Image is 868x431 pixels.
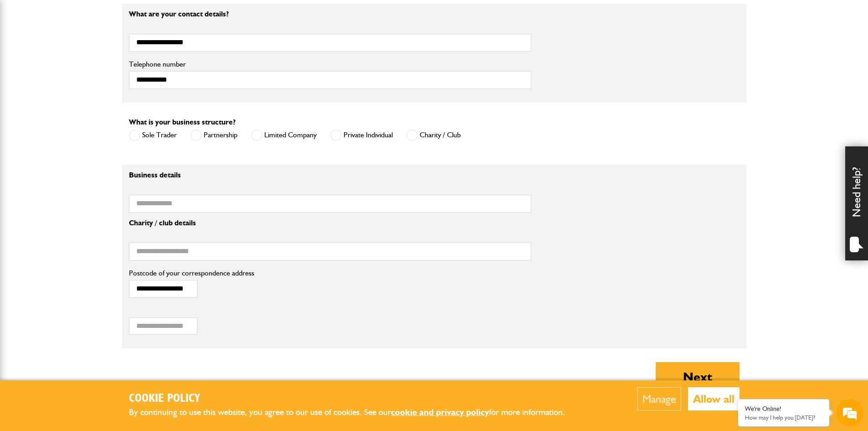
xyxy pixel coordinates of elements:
[149,5,171,26] div: Minimize live chat window
[129,270,268,277] label: Postcode of your correspondence address
[637,387,681,410] button: Manage
[656,362,740,391] button: Next
[251,130,317,141] label: Limited Company
[129,392,580,406] h2: Cookie Policy
[190,130,237,141] label: Partnership
[745,414,822,421] p: How may I help you today?
[12,84,166,104] input: Enter your last name
[688,387,740,410] button: Allow all
[745,405,822,413] div: We're Online!
[129,130,177,141] label: Sole Trader
[124,281,165,293] em: Start Chat
[129,171,531,179] p: Business details
[12,165,166,273] textarea: Type your message and hit 'Enter'
[15,51,38,63] img: d_20077148190_company_1631870298795_20077148190
[330,130,393,141] label: Private Individual
[845,146,868,260] div: Need help?
[12,111,166,131] input: Enter your email address
[12,138,166,158] input: Enter your phone number
[129,219,531,227] p: Charity / club details
[406,130,461,141] label: Charity / Club
[129,119,236,126] label: What is your business structure?
[391,407,489,417] a: cookie and privacy policy
[47,51,153,63] div: Chat with us now
[129,405,580,420] p: By continuing to use this website, you agree to our use of cookies. See our for more information.
[129,61,531,68] label: Telephone number
[129,10,531,18] p: What are your contact details?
